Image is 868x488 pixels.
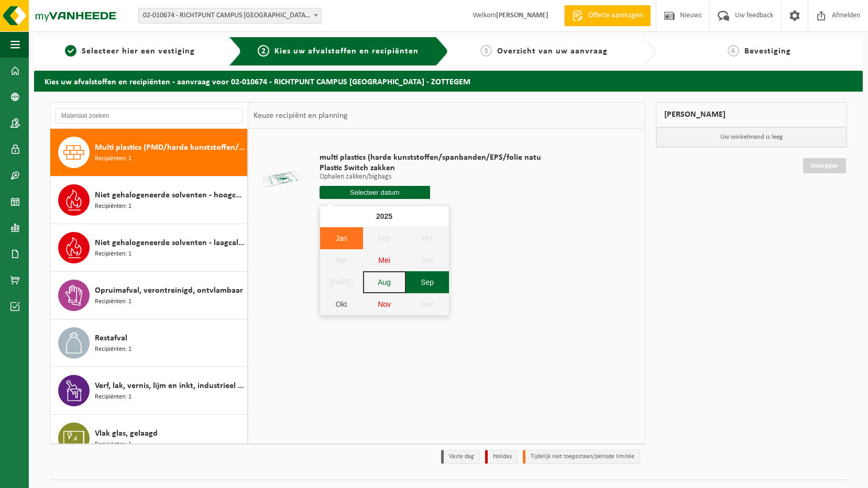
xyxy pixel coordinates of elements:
span: Recipiënten: 1 [95,392,131,402]
span: Plastic Switch zakken [320,163,541,173]
a: Doorgaan [803,158,846,173]
button: Niet gehalogeneerde solventen - hoogcalorisch in kleinverpakking Recipiënten: 1 [50,176,248,224]
span: Opruimafval, verontreinigd, ontvlambaar [95,284,243,297]
p: Ophalen zakken/bigbags [320,173,541,181]
div: [PERSON_NAME] [656,102,848,127]
button: Restafval Recipiënten: 1 [50,319,248,367]
input: Materiaal zoeken [56,108,243,124]
a: 1Selecteer hier een vestiging [39,45,221,58]
span: Recipiënten: 1 [95,440,131,450]
span: Niet gehalogeneerde solventen - hoogcalorisch in kleinverpakking [95,189,245,202]
span: Overzicht van uw aanvraag [497,47,608,56]
span: Verf, lak, vernis, lijm en inkt, industrieel in kleinverpakking [95,380,245,392]
a: Offerte aanvragen [564,5,651,26]
span: Recipiënten: 1 [95,202,131,212]
span: Kies uw afvalstoffen en recipiënten [274,47,419,56]
strong: [PERSON_NAME] [496,12,548,19]
span: Recipiënten: 1 [95,345,131,354]
span: 02-010674 - RICHTPUNT CAMPUS ZOTTEGEM - ZOTTEGEM [138,8,322,24]
span: multi plastics (harde kunststoffen/spanbanden/EPS/folie natu [320,152,541,163]
span: Bevestiging [744,47,791,56]
li: Vaste dag [441,450,480,464]
div: Okt [320,293,363,315]
div: Sep [406,271,449,293]
button: Opruimafval, verontreinigd, ontvlambaar Recipiënten: 1 [50,272,248,319]
div: Aug [363,271,406,293]
span: Multi plastics (PMD/harde kunststoffen/spanbanden/EPS/folie naturel/folie gemengd) [95,141,245,154]
span: Recipiënten: 1 [95,249,131,259]
button: Verf, lak, vernis, lijm en inkt, industrieel in kleinverpakking Recipiënten: 1 [50,367,248,415]
button: Niet gehalogeneerde solventen - laagcalorisch in 200lt-vat Recipiënten: 1 [50,224,248,272]
span: 1 [65,45,76,57]
span: Restafval [95,332,127,345]
h2: Kies uw afvalstoffen en recipiënten - aanvraag voor 02-010674 - RICHTPUNT CAMPUS [GEOGRAPHIC_DATA... [34,71,863,91]
span: Vlak glas, gelaagd [95,427,158,440]
div: 2025 [372,208,397,225]
li: Tijdelijk niet toegestaan/période limitée [523,450,640,464]
span: 2 [258,45,269,57]
span: Niet gehalogeneerde solventen - laagcalorisch in 200lt-vat [95,237,245,249]
li: Holiday [485,450,518,464]
span: Recipiënten: 1 [95,297,131,307]
span: Recipiënten: 1 [95,154,131,164]
span: 3 [480,45,492,57]
div: Keuze recipiënt en planning [248,103,353,129]
button: Multi plastics (PMD/harde kunststoffen/spanbanden/EPS/folie naturel/folie gemengd) Recipiënten: 1 [50,129,248,176]
p: Uw winkelmand is leeg [656,127,847,147]
span: Offerte aanvragen [586,10,645,21]
input: Selecteer datum [320,186,431,199]
span: Selecteer hier een vestiging [82,47,195,56]
span: 02-010674 - RICHTPUNT CAMPUS ZOTTEGEM - ZOTTEGEM [139,8,321,23]
span: 4 [728,45,739,57]
button: Vlak glas, gelaagd Recipiënten: 1 [50,415,248,462]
